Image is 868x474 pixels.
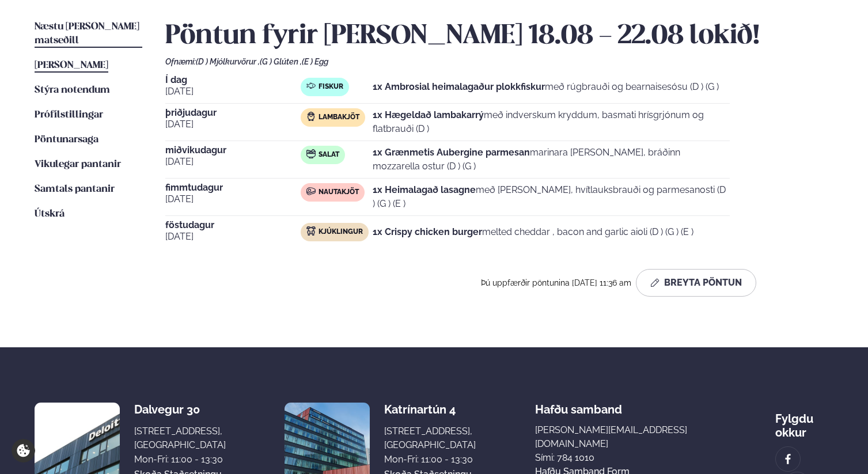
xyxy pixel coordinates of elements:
[165,117,301,131] span: [DATE]
[319,150,339,160] span: Salat
[319,82,343,92] span: Fiskur
[306,149,316,158] img: salad.svg
[373,183,730,211] p: með [PERSON_NAME], hvítlauksbrauði og parmesanosti (D ) (G ) (E )
[35,59,108,73] a: [PERSON_NAME]
[373,184,476,195] strong: 1x Heimalagað lasagne
[319,227,363,237] span: Kjúklingur
[535,451,717,465] p: Sími: 784 1010
[775,403,833,439] div: Fylgdu okkur
[782,453,794,466] img: image alt
[12,439,35,462] a: Cookie settings
[134,453,226,467] div: Mon-Fri: 11:00 - 13:30
[373,147,530,158] strong: 1x Grænmetis Aubergine parmesan
[373,81,545,92] strong: 1x Ambrosial heimalagaður plokkfiskur
[373,108,730,136] p: með indverskum kryddum, basmati hrísgrjónum og flatbrauði (D )
[35,110,103,120] span: Prófílstillingar
[35,20,142,48] a: Næstu [PERSON_NAME] matseðill
[165,183,301,192] span: fimmtudagur
[306,187,316,196] img: beef.svg
[260,57,302,66] span: (G ) Glúten ,
[165,75,301,85] span: Í dag
[165,221,301,230] span: föstudagur
[134,403,226,416] div: Dalvegur 30
[319,113,359,122] span: Lambakjöt
[35,209,65,219] span: Útskrá
[35,158,121,172] a: Vikulegar pantanir
[35,85,110,95] span: Stýra notendum
[35,108,103,122] a: Prófílstillingar
[373,80,719,94] p: með rúgbrauði og bearnaisesósu (D ) (G )
[35,133,98,147] a: Pöntunarsaga
[481,278,631,287] span: Þú uppfærðir pöntunina [DATE] 11:36 am
[134,424,226,452] div: [STREET_ADDRESS], [GEOGRAPHIC_DATA]
[319,188,359,197] span: Nautakjöt
[165,146,301,155] span: miðvikudagur
[535,393,622,416] span: Hafðu samband
[165,230,301,244] span: [DATE]
[35,160,121,169] span: Vikulegar pantanir
[384,424,476,452] div: [STREET_ADDRESS], [GEOGRAPHIC_DATA]
[306,112,316,121] img: Lamb.svg
[35,183,115,196] a: Samtals pantanir
[35,184,115,194] span: Samtals pantanir
[373,146,730,173] p: marinara [PERSON_NAME], bráðinn mozzarella ostur (D ) (G )
[165,192,301,206] span: [DATE]
[165,85,301,98] span: [DATE]
[165,20,833,52] h2: Pöntun fyrir [PERSON_NAME] 18.08 - 22.08 lokið!
[35,84,110,97] a: Stýra notendum
[302,57,328,66] span: (E ) Egg
[776,447,800,471] a: image alt
[165,57,833,66] div: Ofnæmi:
[306,226,316,236] img: chicken.svg
[384,453,476,467] div: Mon-Fri: 11:00 - 13:30
[384,403,476,416] div: Katrínartún 4
[35,22,139,45] span: Næstu [PERSON_NAME] matseðill
[165,155,301,169] span: [DATE]
[373,225,693,239] p: melted cheddar , bacon and garlic aioli (D ) (G ) (E )
[35,60,108,70] span: [PERSON_NAME]
[306,81,316,90] img: fish.svg
[35,207,65,221] a: Útskrá
[196,57,260,66] span: (D ) Mjólkurvörur ,
[636,269,756,297] button: Breyta Pöntun
[535,423,717,451] a: [PERSON_NAME][EMAIL_ADDRESS][DOMAIN_NAME]
[373,226,482,237] strong: 1x Crispy chicken burger
[35,135,98,145] span: Pöntunarsaga
[373,109,484,120] strong: 1x Hægeldað lambakarrý
[165,108,301,117] span: þriðjudagur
